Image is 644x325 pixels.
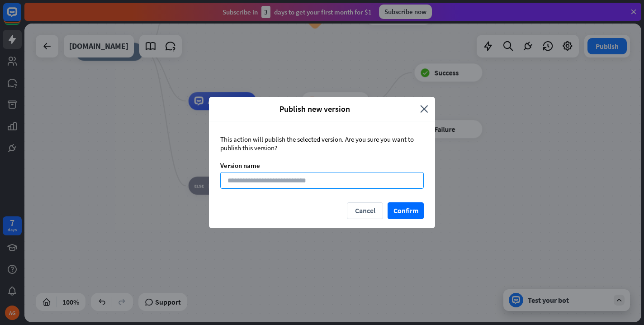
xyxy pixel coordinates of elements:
[216,104,413,114] span: Publish new version
[388,202,424,219] button: Confirm
[7,4,34,31] button: Open LiveChat chat widget
[347,202,383,219] button: Cancel
[220,161,424,170] div: Version name
[420,104,428,114] i: close
[220,135,424,152] div: This action will publish the selected version. Are you sure you want to publish this version?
